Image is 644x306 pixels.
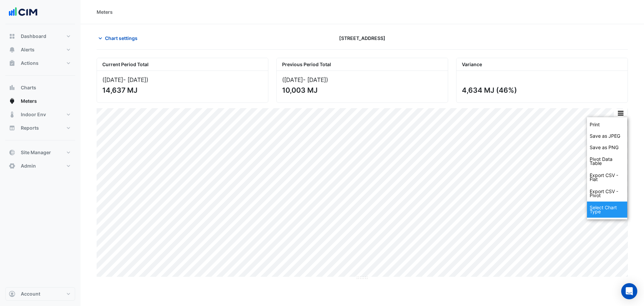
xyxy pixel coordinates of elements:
[21,291,40,297] span: Account
[21,60,39,67] span: Actions
[9,149,15,156] app-icon: Site Manager
[282,76,442,83] div: ([DATE] )
[21,125,39,131] span: Reports
[282,86,441,94] div: 10,003 MJ
[102,86,261,94] div: 14,637 MJ
[5,159,75,173] button: Admin
[97,32,142,44] button: Chart settings
[9,98,15,104] app-icon: Meters
[8,5,38,19] img: Company Logo
[277,58,448,71] div: Previous Period Total
[457,58,628,71] div: Variance
[5,146,75,159] button: Site Manager
[21,98,37,104] span: Meters
[462,86,621,94] div: 4,634 MJ (46%)
[21,84,36,91] span: Charts
[587,185,627,202] div: Export CSV - Pivot
[97,58,268,71] div: Current Period Total
[587,119,627,130] div: Print
[587,153,627,169] div: Pivot Data Table
[587,202,627,218] div: Select Chart Type
[303,76,326,83] span: - [DATE]
[5,43,75,56] button: Alerts
[587,142,627,153] div: Save as PNG
[5,108,75,121] button: Indoor Env
[21,33,46,40] span: Dashboard
[97,8,113,15] div: Meters
[21,163,36,169] span: Admin
[9,46,15,53] app-icon: Alerts
[5,56,75,70] button: Actions
[21,149,51,156] span: Site Manager
[5,287,75,301] button: Account
[105,35,138,42] span: Chart settings
[5,121,75,135] button: Reports
[339,35,385,42] span: [STREET_ADDRESS]
[621,283,637,299] div: Open Intercom Messenger
[9,163,15,169] app-icon: Admin
[102,76,263,83] div: ([DATE] )
[587,169,627,185] div: Export CSV - Flat
[9,111,15,118] app-icon: Indoor Env
[614,109,627,117] button: More Options
[9,60,15,67] app-icon: Actions
[5,81,75,94] button: Charts
[9,84,15,91] app-icon: Charts
[587,130,627,142] div: Save as JPEG
[123,76,146,83] span: - [DATE]
[21,46,35,53] span: Alerts
[5,30,75,43] button: Dashboard
[9,125,15,131] app-icon: Reports
[21,111,46,118] span: Indoor Env
[5,94,75,108] button: Meters
[9,33,15,40] app-icon: Dashboard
